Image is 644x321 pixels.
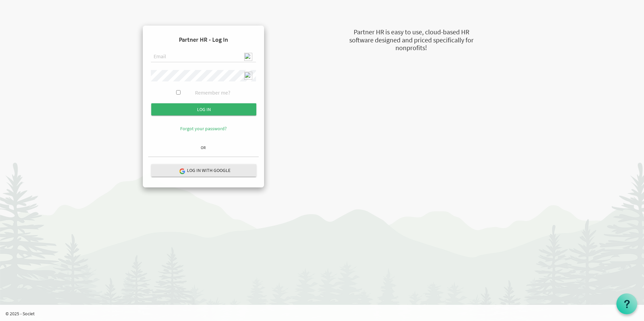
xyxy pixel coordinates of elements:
label: Remember me? [195,89,230,97]
div: Partner HR is easy to use, cloud-based HR [315,27,507,37]
button: Log in with Google [151,164,256,177]
div: software designed and priced specifically for [315,35,507,45]
img: npw-badge-icon-locked.svg [244,72,252,80]
p: © 2025 - Societ [5,310,644,317]
h6: OR [148,145,259,150]
h4: Partner HR - Log In [148,31,259,48]
div: nonprofits! [315,43,507,53]
a: Forgot your password? [180,126,227,132]
input: Email [151,51,256,63]
input: Log in [151,103,256,115]
img: google-logo.png [179,168,185,174]
img: npw-badge-icon-locked.svg [244,53,252,61]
